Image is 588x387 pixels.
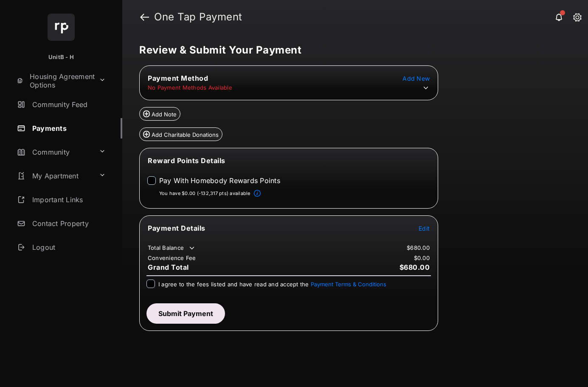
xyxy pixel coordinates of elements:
[406,244,430,251] td: $680.00
[14,94,122,115] a: Community Feed
[419,224,430,232] button: Edit
[159,190,250,197] p: You have $0.00 (-132,317 pts) available
[148,74,208,82] span: Payment Method
[14,237,122,257] a: Logout
[48,53,74,62] p: UnitB - H
[14,118,122,138] a: Payments
[148,156,225,165] span: Reward Points Details
[139,45,564,55] h5: Review & Submit Your Payment
[14,142,96,162] a: Community
[146,303,225,324] button: Submit Payment
[154,12,242,22] strong: One Tap Payment
[139,127,222,141] button: Add Charitable Donations
[402,74,430,82] button: Add New
[148,263,189,271] span: Grand Total
[158,281,386,288] span: I agree to the fees listed and have read and accept the
[147,244,196,252] td: Total Balance
[147,254,197,262] td: Convenience Fee
[48,14,75,41] img: svg+xml;base64,PHN2ZyB4bWxucz0iaHR0cDovL3d3dy53My5vcmcvMjAwMC9zdmciIHdpZHRoPSI2NCIgaGVpZ2h0PSI2NC...
[159,176,280,185] label: Pay With Homebody Rewards Points
[147,84,233,91] td: No Payment Methods Available
[402,75,430,82] span: Add New
[14,166,96,186] a: My Apartment
[148,224,205,232] span: Payment Details
[400,263,430,271] span: $680.00
[419,225,430,232] span: Edit
[139,107,180,121] button: Add Note
[14,71,96,91] a: Housing Agreement Options
[14,213,122,234] a: Contact Property
[311,281,386,288] button: I agree to the fees listed and have read and accept the
[14,189,109,210] a: Important Links
[414,254,430,262] td: $0.00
